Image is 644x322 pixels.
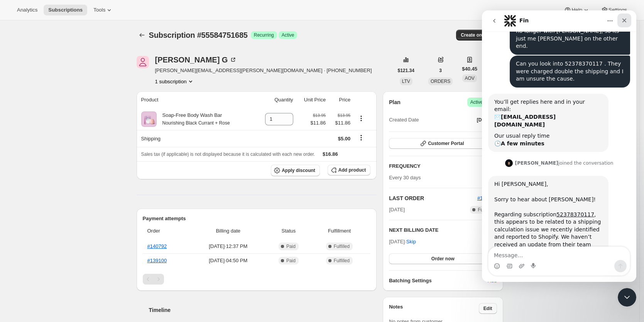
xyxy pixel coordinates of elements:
[389,239,416,244] span: [DATE] ·
[162,120,230,126] small: Nourishing Black Currant + Rose
[6,83,127,142] div: You’ll get replies here and in your email:✉️[EMAIL_ADDRESS][DOMAIN_NAME]Our usual reply time🕒A fe...
[12,88,120,118] div: You’ll get replies here and in your email: ✉️
[389,162,488,170] h2: FREQUENCY
[6,45,148,83] div: Emma says…
[155,78,194,85] button: Product actions
[155,67,372,74] span: [PERSON_NAME][EMAIL_ADDRESS][PERSON_NAME][DOMAIN_NAME] · [PHONE_NUMBER]
[334,258,350,264] span: Fulfilled
[33,149,132,156] div: joined the conversation
[313,227,366,235] span: Fulfillment
[355,133,367,142] button: Shipping actions
[157,111,230,127] div: Soap-Free Body Wash Bar
[12,253,18,259] button: Emoji picker
[472,115,497,125] button: [DATE]
[483,305,492,312] span: Edit
[338,136,351,142] span: $5.00
[132,250,145,262] button: Send a message…
[389,226,488,234] h2: NEXT BILLING DATE
[456,30,493,40] button: Create order
[389,303,479,314] h3: Notes
[192,243,265,250] span: [DATE] · 12:37 PM
[330,119,350,127] span: $11.86
[23,149,31,157] img: Profile image for Adrian
[74,201,112,207] a: 52378370117
[328,91,353,108] th: Price
[482,10,636,282] iframe: Intercom live chat
[286,243,296,250] span: Paid
[19,130,63,136] b: A few minutes
[93,7,105,13] span: Tools
[254,32,274,38] span: Recurring
[6,83,148,148] div: Fin says…
[6,165,148,275] div: Adrian says…
[141,111,157,127] img: product img
[431,79,450,84] span: ORDERS
[571,7,582,13] span: Help
[393,65,419,76] button: $121.34
[271,165,320,176] button: Apply discount
[192,227,265,235] span: Billing date
[478,207,494,213] span: Fulfilled
[389,116,419,124] span: Created Date
[296,91,328,108] th: Unit Price
[33,150,76,155] b: [PERSON_NAME]
[596,5,632,15] button: Settings
[477,117,492,123] span: [DATE]
[334,243,350,250] span: Fulfilled
[192,257,265,265] span: [DATE] · 04:50 PM
[149,31,248,39] span: Subscription #55584751685
[323,151,338,157] span: $16.86
[24,253,30,259] button: Gif picker
[49,253,55,259] button: Start recording
[255,91,295,108] th: Quantity
[143,215,371,223] h2: Payment attempts
[389,277,488,285] h6: Batching Settings
[406,238,416,246] span: Skip
[477,195,497,201] a: #140792
[6,148,148,165] div: Adrian says…
[12,170,120,253] div: Hi [PERSON_NAME], Sorry to hear about [PERSON_NAME]! Regarding subscription , this appears to be ...
[389,253,497,264] button: Order now
[286,258,296,264] span: Paid
[12,103,74,117] b: [EMAIL_ADDRESS][DOMAIN_NAME]
[479,303,497,314] button: Edit
[389,98,401,106] h2: Plan
[434,65,446,76] button: 3
[310,119,326,127] span: $11.86
[12,5,42,15] button: Analytics
[477,194,497,202] button: #140792
[143,223,190,239] th: Order
[147,258,167,263] a: #139100
[34,50,142,72] div: Can you look into 52378370117 . They were charged double the shipping and I am unsure the cause.
[398,67,414,74] span: $121.34
[389,194,477,202] h2: LAST ORDER
[328,165,370,175] button: Add product
[389,175,421,180] span: Every 30 days
[313,113,326,118] small: $13.95
[28,45,148,77] div: Can you look into 52378370117 . They were charged double the shipping and I am unsure the cause.
[465,76,474,81] span: AOV
[137,30,147,40] button: Subscriptions
[338,113,350,118] small: $13.95
[618,288,636,307] iframe: Intercom live chat
[137,130,255,147] th: Shipping
[147,243,167,249] a: #140792
[428,140,464,147] span: Customer Portal
[355,114,367,123] button: Product actions
[137,56,149,68] span: Juliann G
[141,152,315,157] span: Sales tax (if applicable) is not displayed because it is calculated with each new order.
[402,236,421,248] button: Skip
[389,206,405,214] span: [DATE]
[12,122,120,137] div: Our usual reply time 🕒
[37,253,43,259] button: Upload attachment
[439,67,442,74] span: 3
[143,274,371,285] nav: Pagination
[282,167,315,174] span: Apply discount
[17,7,37,13] span: Analytics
